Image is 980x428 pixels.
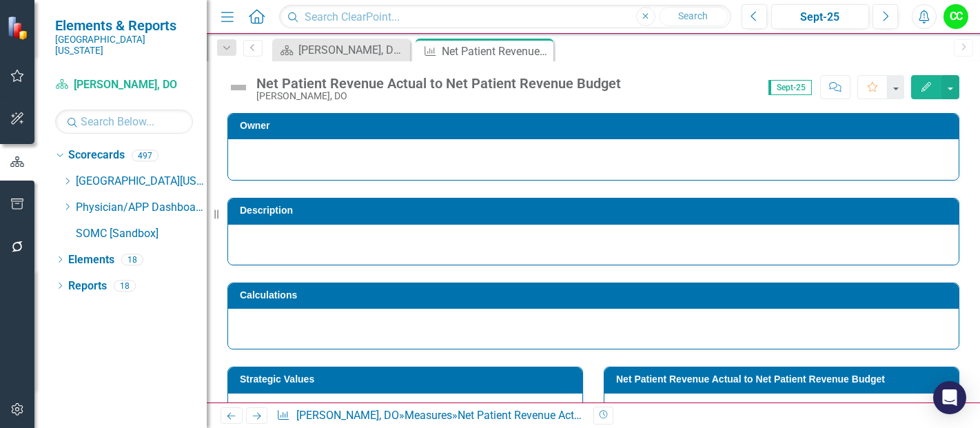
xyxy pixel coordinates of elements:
a: [PERSON_NAME], DO [55,77,193,93]
div: 18 [121,254,143,265]
button: Sept-25 [771,4,869,29]
h3: Calculations [240,290,952,300]
a: Physician/APP Dashboards [76,200,207,216]
a: Measures [405,409,452,422]
div: Net Patient Revenue Actual to Net Patient Revenue Budget [458,409,739,422]
div: Net Patient Revenue Actual to Net Patient Revenue Budget [256,76,621,91]
button: Search [659,7,728,26]
div: Sept-25 [776,9,864,26]
button: CC [943,4,968,29]
div: 18 [114,280,136,292]
a: Reports [68,278,107,294]
small: [GEOGRAPHIC_DATA][US_STATE] [55,34,193,57]
a: [PERSON_NAME], DO - Dashboard [276,41,407,59]
a: Scorecards [68,147,125,163]
div: Net Patient Revenue Actual to Net Patient Revenue Budget [442,43,550,60]
span: Elements & Reports [55,17,193,34]
img: ClearPoint Strategy [7,16,31,40]
div: 497 [132,150,159,161]
img: Not Defined [227,77,249,99]
div: » » [276,408,583,424]
span: Search [678,10,708,21]
span: Sept-25 [768,80,812,95]
h3: Net Patient Revenue Actual to Net Patient Revenue Budget [616,374,952,385]
div: [PERSON_NAME], DO [256,91,621,101]
input: Search Below... [55,110,193,134]
h3: Owner [240,121,952,131]
a: SOMC [Sandbox] [76,226,207,242]
a: Elements [68,252,114,268]
div: [PERSON_NAME], DO - Dashboard [298,41,407,59]
a: [GEOGRAPHIC_DATA][US_STATE] [76,174,207,190]
div: Open Intercom Messenger [933,381,966,414]
h3: Description [240,205,952,216]
a: [PERSON_NAME], DO [296,409,399,422]
input: Search ClearPoint... [279,5,731,29]
h3: Strategic Values [240,374,575,385]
